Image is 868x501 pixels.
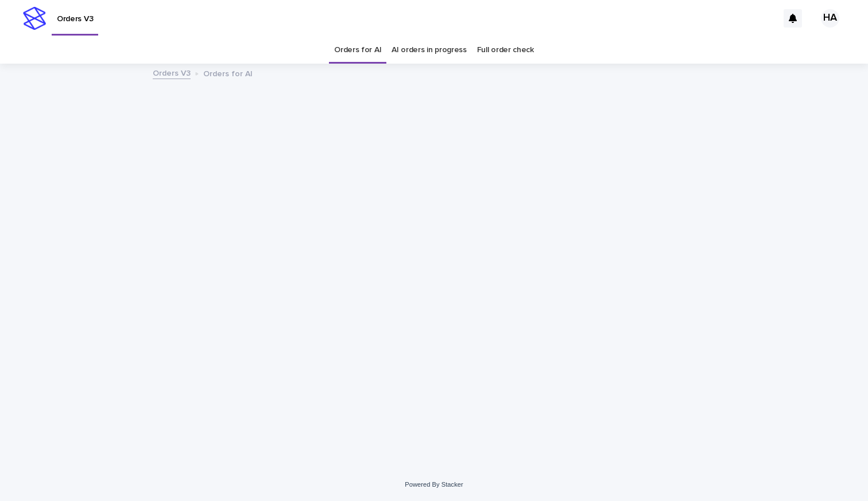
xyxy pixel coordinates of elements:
[334,37,381,64] a: Orders for AI
[23,7,46,30] img: stacker-logo-s-only.png
[203,66,253,79] p: Orders for AI
[477,37,534,64] a: Full order check
[821,9,839,28] div: HA
[153,66,191,79] a: Orders V3
[405,481,463,488] a: Powered By Stacker
[392,37,467,64] a: AI orders in progress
